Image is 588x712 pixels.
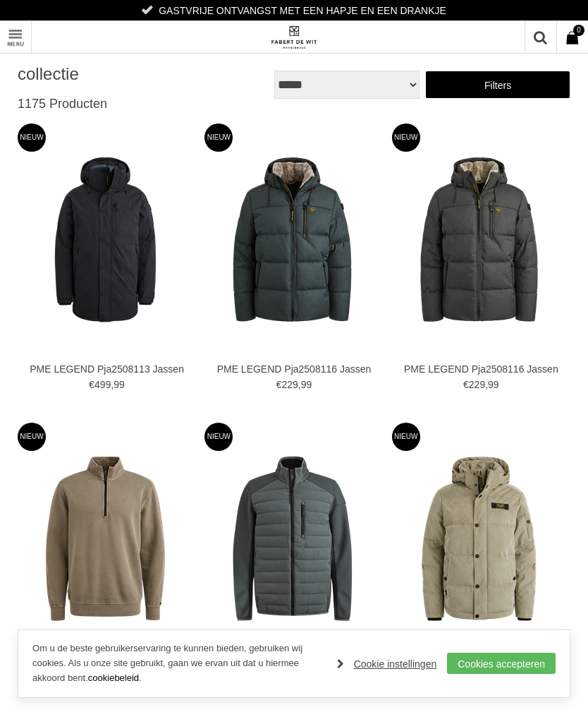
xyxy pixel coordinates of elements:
[337,653,437,675] a: Cookie instellingen
[301,379,312,390] span: 99
[269,25,319,49] img: Fabert de Wit
[209,456,375,622] img: CAST IRON Cja2508141 Jassen
[94,379,111,390] span: 499
[573,25,584,36] span: 0
[111,379,114,390] span: ,
[32,641,323,685] p: Om u de beste gebruikerservaring te kunnen bieden, gebruiken wij cookies. Als u onze site gebruik...
[485,379,488,390] span: ,
[18,64,107,85] h1: collectie
[447,653,556,674] a: Cookies accepteren
[425,71,570,99] a: Filters
[212,363,376,375] a: PME LEGEND Pja2508116 Jassen
[88,672,139,683] a: cookiebeleid
[399,363,563,375] a: PME LEGEND Pja2508116 Jassen
[156,21,432,53] a: Fabert de Wit
[276,379,282,390] span: €
[209,157,375,322] img: PME LEGEND Pja2508116 Jassen
[18,97,107,111] span: 1175 Producten
[469,379,485,390] span: 229
[23,157,188,322] img: PME LEGEND Pja2508113 Jassen
[396,157,562,322] img: PME LEGEND Pja2508116 Jassen
[114,379,125,390] span: 99
[396,456,562,622] img: PME LEGEND Pja2508104 Jassen
[89,379,94,390] span: €
[298,379,301,390] span: ,
[488,379,499,390] span: 99
[463,379,469,390] span: €
[281,379,298,390] span: 229
[23,456,188,622] img: CAST IRON Csw2508443 Truien
[25,363,189,375] a: PME LEGEND Pja2508113 Jassen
